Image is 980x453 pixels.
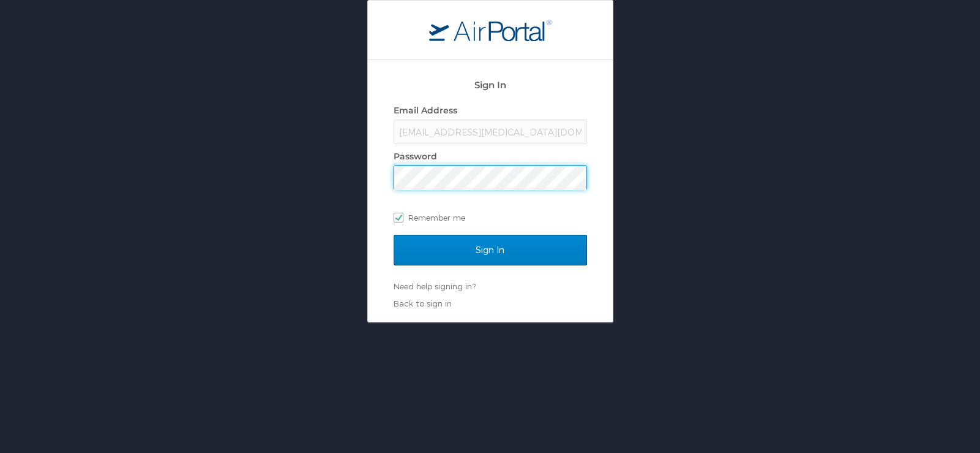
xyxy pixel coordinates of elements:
img: logo [429,19,552,41]
input: Sign In [394,235,587,265]
h2: Sign In [394,78,587,93]
a: Back to sign in [394,299,452,308]
label: Password [394,151,437,162]
a: Need help signing in? [394,281,476,291]
label: Email Address [394,105,457,116]
label: Remember me [394,208,587,227]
